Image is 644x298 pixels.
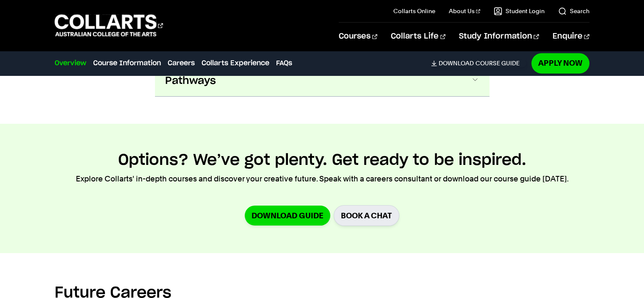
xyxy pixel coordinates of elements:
[339,22,377,50] a: Courses
[165,74,216,88] span: Pathways
[93,58,161,68] a: Course Information
[276,58,292,68] a: FAQs
[431,59,526,67] a: DownloadCourse Guide
[55,13,163,37] div: Go to homepage
[439,59,474,67] span: Download
[202,58,269,68] a: Collarts Experience
[494,7,544,15] a: Student Login
[459,22,539,50] a: Study Information
[55,58,86,68] a: Overview
[531,53,589,73] a: Apply Now
[449,7,480,15] a: About Us
[334,205,399,226] a: BOOK A CHAT
[155,66,489,96] button: Pathways
[558,7,589,15] a: Search
[391,22,445,50] a: Collarts Life
[118,151,526,170] h2: Options? We’ve got plenty. Get ready to be inspired.
[393,7,435,15] a: Collarts Online
[76,173,569,185] p: Explore Collarts' in-depth courses and discover your creative future. Speak with a careers consul...
[553,22,589,50] a: Enquire
[245,206,330,226] a: Download Guide
[168,58,195,68] a: Careers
